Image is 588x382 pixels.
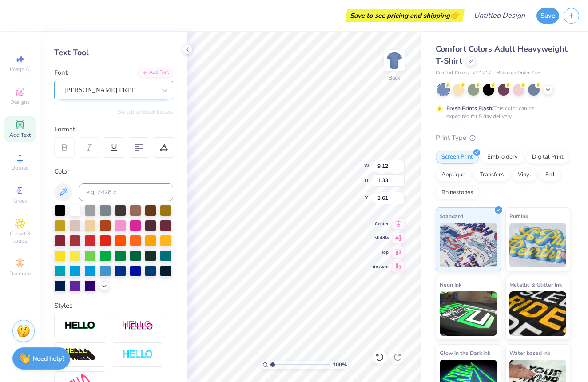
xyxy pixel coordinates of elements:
[446,105,493,112] strong: Fresh Prints Flash:
[440,348,490,358] span: Glow in the Dark Ink
[440,291,497,336] img: Neon Ink
[509,211,528,221] span: Puff Ink
[389,74,400,82] div: Back
[54,167,173,177] div: Color
[54,301,173,311] div: Styles
[11,164,29,171] span: Upload
[509,291,567,336] img: Metallic & Glitter Ink
[440,223,497,267] img: Standard
[536,8,559,24] button: Save
[436,151,479,164] div: Screen Print
[79,183,173,201] input: e.g. 7428 c
[496,69,540,77] span: Minimum Order: 24 +
[64,348,95,362] img: 3d Illusion
[509,280,562,289] span: Metallic & Glitter Ink
[440,280,461,289] span: Neon Ink
[509,348,550,358] span: Water based Ink
[54,68,68,78] label: Font
[373,235,389,241] span: Middle
[13,197,27,204] span: Greek
[436,44,568,66] span: Comfort Colors Adult Heavyweight T-Shirt
[122,320,153,331] img: Shadow
[385,52,403,69] img: Back
[474,168,509,182] div: Transfers
[512,168,537,182] div: Vinyl
[118,108,173,115] button: Switch to Greek Letters
[473,69,492,77] span: # C1717
[373,249,389,255] span: Top
[9,131,31,139] span: Add Text
[467,7,532,24] input: Untitled Design
[373,263,389,270] span: Bottom
[54,124,174,135] div: Format
[9,270,31,277] span: Decorate
[333,361,347,369] span: 100 %
[122,350,153,360] img: Negative Space
[481,151,524,164] div: Embroidery
[10,66,31,73] span: Image AI
[436,69,469,77] span: Comfort Colors
[64,321,95,331] img: Stroke
[446,104,556,120] div: This color can be expedited for 5 day delivery.
[347,9,462,22] div: Save to see pricing and shipping
[436,168,471,182] div: Applique
[54,47,173,59] div: Text Tool
[4,230,36,244] span: Clipart & logos
[436,133,570,143] div: Print Type
[526,151,569,164] div: Digital Print
[32,354,64,363] strong: Need help?
[450,10,460,20] span: 👉
[440,211,463,221] span: Standard
[436,186,479,199] div: Rhinestones
[540,168,560,182] div: Foil
[138,68,173,78] div: Add Font
[10,99,30,106] span: Designs
[509,223,567,267] img: Puff Ink
[373,221,389,227] span: Center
